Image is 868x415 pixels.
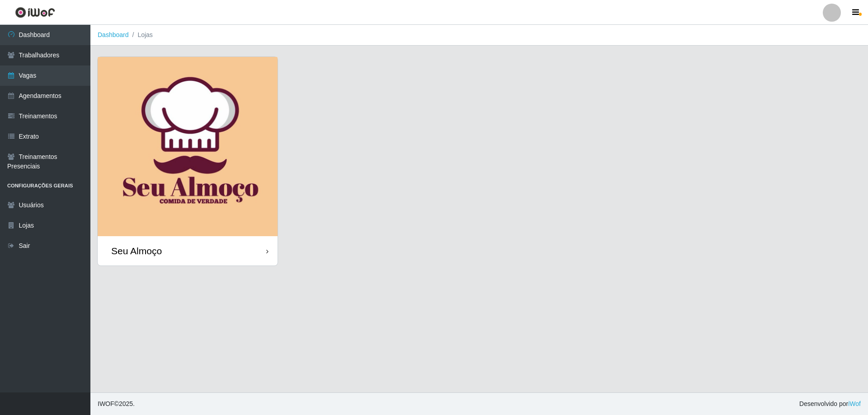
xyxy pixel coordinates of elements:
a: iWof [848,400,861,407]
div: Seu Almoço [111,245,162,256]
img: cardImg [98,57,278,236]
img: CoreUI Logo [15,7,55,18]
span: Desenvolvido por [799,399,861,409]
span: © 2025 . [98,399,135,409]
span: IWOF [98,400,114,407]
a: Seu Almoço [98,57,278,266]
li: Lojas [129,30,153,40]
a: Dashboard [98,31,129,38]
nav: breadcrumb [90,25,868,46]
